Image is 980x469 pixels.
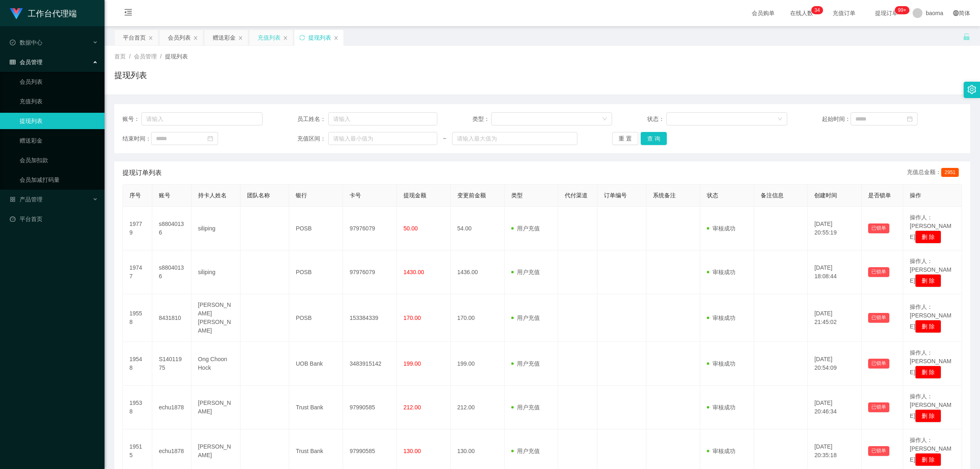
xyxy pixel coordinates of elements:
span: 操作人：[PERSON_NAME] [910,349,951,375]
td: 19779 [123,207,152,250]
button: 已锁单 [868,313,889,323]
div: 平台首页 [123,30,146,45]
span: 银行 [296,192,307,199]
span: 卡号 [350,192,361,199]
span: 在线人数 [786,10,817,16]
span: 系统备注 [653,192,676,199]
span: 用户充值 [511,404,540,411]
span: / [160,53,162,60]
span: 操作人：[PERSON_NAME] [910,393,951,419]
button: 重 置 [612,132,638,145]
button: 删 除 [915,320,941,333]
i: 图标: appstore-o [10,197,16,202]
span: 操作人：[PERSON_NAME] [910,258,951,284]
td: 19548 [123,342,152,386]
button: 删 除 [915,409,941,422]
span: 审核成功 [707,225,735,232]
span: 审核成功 [707,360,735,367]
a: 会员列表 [20,74,98,90]
span: 用户充值 [511,269,540,275]
img: logo.9652507e.png [10,8,23,20]
i: 图标: close [283,36,288,40]
i: 图标: close [238,36,243,40]
td: echu1878 [152,386,192,429]
span: 类型 [511,192,523,199]
td: POSB [289,250,343,294]
span: 首页 [114,53,126,60]
span: 会员管理 [134,53,157,60]
p: 4 [817,6,820,14]
button: 删 除 [915,274,941,287]
i: 图标: sync [299,35,305,40]
a: 会员加扣款 [20,152,98,168]
span: 变更前金额 [457,192,486,199]
span: 备注信息 [761,192,784,199]
h1: 工作台代理端 [28,0,77,27]
a: 充值列表 [20,93,98,109]
span: 操作 [910,192,921,199]
span: 状态 [707,192,718,199]
td: siliping [192,207,241,250]
td: POSB [289,207,343,250]
span: 用户充值 [511,315,540,321]
h1: 提现列表 [114,69,147,81]
button: 已锁单 [868,402,889,412]
span: 数据中心 [10,39,42,46]
i: 图标: menu-fold [114,0,142,27]
span: 操作人：[PERSON_NAME] [910,437,951,463]
button: 删 除 [915,453,941,466]
span: 操作人：[PERSON_NAME] [910,304,951,330]
td: [DATE] 20:46:34 [808,386,862,429]
td: siliping [192,250,241,294]
span: 1430.00 [403,269,424,275]
td: 97976079 [343,250,397,294]
td: UOB Bank [289,342,343,386]
input: 请输入 [328,112,437,125]
input: 请输入最大值为 [452,132,577,145]
td: POSB [289,294,343,342]
span: 审核成功 [707,315,735,321]
button: 删 除 [915,366,941,379]
button: 已锁单 [868,267,889,277]
span: 50.00 [403,225,418,232]
span: 会员管理 [10,59,42,65]
td: 153384339 [343,294,397,342]
td: [DATE] 18:08:44 [808,250,862,294]
p: 3 [815,6,817,14]
button: 已锁单 [868,446,889,456]
span: 充值区间： [297,134,328,143]
a: 会员加减打码量 [20,172,98,188]
button: 删 除 [915,230,941,243]
span: 订单编号 [604,192,627,199]
a: 工作台代理端 [10,10,77,16]
td: s88040136 [152,250,192,294]
span: 审核成功 [707,448,735,454]
td: [DATE] 20:54:09 [808,342,862,386]
span: 用户充值 [511,360,540,367]
td: Trust Bank [289,386,343,429]
td: [DATE] 21:45:02 [808,294,862,342]
td: 199.00 [451,342,505,386]
span: 提现列表 [165,53,188,60]
div: 会员列表 [168,30,191,45]
span: 212.00 [403,404,421,411]
span: / [129,53,131,60]
i: 图标: check-circle-o [10,40,16,45]
i: 图标: table [10,59,16,65]
td: 97990585 [343,386,397,429]
input: 请输入 [141,112,262,125]
td: [PERSON_NAME] [192,386,241,429]
i: 图标: close [148,36,153,40]
td: 19538 [123,386,152,429]
td: s88040136 [152,207,192,250]
i: 图标: global [953,10,959,16]
td: 19747 [123,250,152,294]
span: 充值订单 [829,10,860,16]
span: 操作人：[PERSON_NAME] [910,214,951,240]
span: 代付渠道 [565,192,588,199]
span: 199.00 [403,360,421,367]
span: 2951 [941,168,959,177]
span: 审核成功 [707,404,735,411]
span: 是否锁单 [868,192,891,199]
span: 结束时间： [122,134,151,143]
